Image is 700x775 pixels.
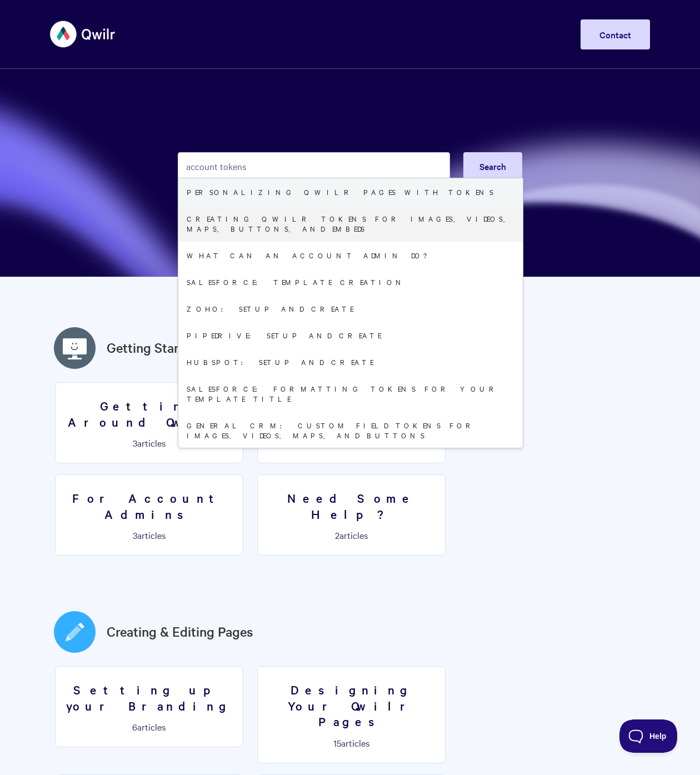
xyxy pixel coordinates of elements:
a: Creating & Editing Pages [107,622,253,642]
p: articles [264,738,438,748]
span: 2 [335,529,339,541]
a: HubSpot: Setup and Create [178,348,523,375]
input: Search the knowledge base [178,152,450,180]
p: articles [264,530,438,540]
span: 15 [333,737,341,749]
a: Need Some Help? 2articles [257,474,446,556]
a: Setting up your Branding 6articles [55,666,243,747]
button: Search [463,152,522,180]
h3: Setting up your Branding [62,682,236,713]
h3: Getting Around Qwilr [62,398,236,429]
h3: Need Some Help? [264,490,438,522]
a: Getting Started [107,338,198,358]
h3: For Account Admins [62,490,236,522]
a: For Account Admins 3articles [55,474,243,556]
a: Personalizing Qwilr Pages with Tokens [178,178,523,205]
h3: Designing Your Qwilr Pages [264,682,438,729]
p: articles [62,438,236,448]
a: Creating Qwilr Tokens for Images, Videos, Maps, Buttons, and Embeds [178,205,523,242]
span: 3 [133,437,137,449]
p: articles [62,530,236,540]
span: Search [479,160,506,172]
img: Qwilr Help Center [50,13,116,55]
a: Salesforce: Formatting Tokens for your Template title [178,375,523,412]
a: Pipedrive: Setup and Create [178,322,523,348]
a: General CRM: Custom field tokens for images, videos, maps, and buttons [178,412,523,448]
a: What can an Account Admin do? [178,242,523,268]
span: 6 [132,721,137,733]
a: Salesforce: Template Creation [178,268,523,295]
a: Contact [581,19,650,49]
a: Getting Around Qwilr 3articles [55,382,243,463]
a: Zoho: Setup and Create [178,295,523,322]
iframe: Toggle Customer Support [619,719,678,753]
p: articles [62,722,236,732]
span: 3 [133,529,137,541]
a: Designing Your Qwilr Pages 15articles [257,666,446,763]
